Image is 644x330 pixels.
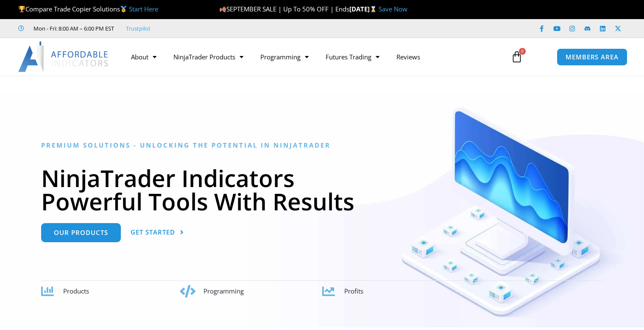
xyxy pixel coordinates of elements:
img: LogoAI | Affordable Indicators – NinjaTrader [18,42,109,72]
span: MEMBERS AREA [566,54,619,60]
a: Programming [252,47,317,67]
a: NinjaTrader Products [165,47,252,67]
a: Trustpilot [126,23,151,34]
span: Get Started [131,229,175,235]
nav: Menu [123,47,502,67]
a: 0 [498,45,535,69]
img: 🥇 [120,6,127,12]
img: 🍂 [220,6,226,12]
a: Our Products [41,223,121,242]
span: Products [63,287,89,295]
a: About [123,47,165,67]
span: Profits [344,287,363,295]
span: Mon - Fri: 8:00 AM – 6:00 PM EST [31,23,114,34]
a: Get Started [131,223,184,242]
a: Futures Trading [317,47,388,67]
span: Compare Trade Copier Solutions [18,5,158,13]
a: MEMBERS AREA [557,48,627,66]
strong: [DATE] [349,5,379,13]
span: Our Products [54,229,108,236]
a: Save Now [379,5,407,13]
h6: Premium Solutions - Unlocking the Potential in NinjaTrader [41,141,603,149]
a: Start Here [129,5,158,13]
img: ⌛ [370,6,376,12]
h1: NinjaTrader Indicators Powerful Tools With Results [41,166,603,213]
span: 0 [519,48,526,55]
span: Programming [204,287,244,295]
img: 🏆 [19,6,25,12]
span: SEPTEMBER SALE | Up To 50% OFF | Ends [219,5,349,13]
a: Reviews [388,47,429,67]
